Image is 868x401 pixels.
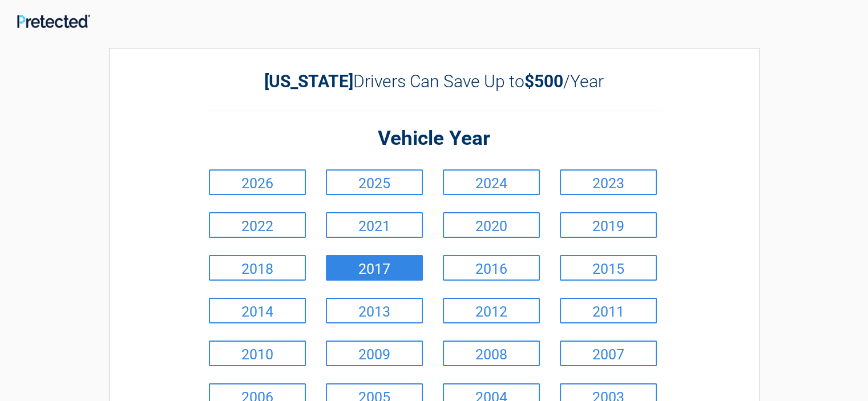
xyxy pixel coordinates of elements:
[326,255,423,281] a: 2017
[206,125,663,152] h2: Vehicle Year
[264,71,353,91] b: [US_STATE]
[560,341,657,366] a: 2007
[443,298,540,323] a: 2012
[326,169,423,195] a: 2025
[524,71,563,91] b: $500
[209,341,306,366] a: 2010
[443,212,540,238] a: 2020
[560,298,657,323] a: 2011
[209,169,306,195] a: 2026
[209,255,306,281] a: 2018
[17,14,90,27] img: Main Logo
[443,255,540,281] a: 2016
[443,341,540,366] a: 2008
[326,341,423,366] a: 2009
[206,71,663,91] h2: Drivers Can Save Up to /Year
[560,255,657,281] a: 2015
[209,212,306,238] a: 2022
[326,298,423,323] a: 2013
[326,212,423,238] a: 2021
[560,212,657,238] a: 2019
[443,169,540,195] a: 2024
[560,169,657,195] a: 2023
[209,298,306,323] a: 2014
